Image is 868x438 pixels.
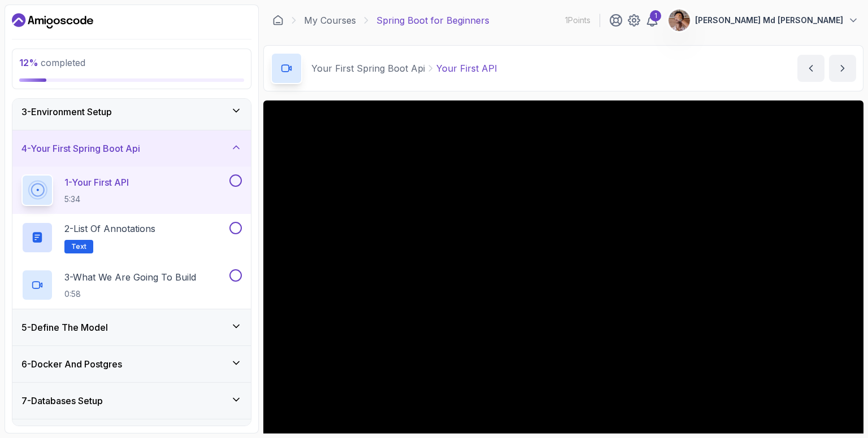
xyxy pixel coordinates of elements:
button: next content [829,55,856,82]
p: 1 Points [565,15,591,26]
button: 3-Environment Setup [12,94,251,130]
button: 2-List of AnnotationsText [21,222,242,253]
img: user profile image [669,10,690,31]
h3: 4 - Your First Spring Boot Api [21,142,140,155]
button: 1-Your First API5:34 [21,174,242,206]
span: 12 % [19,57,38,68]
p: Your First Spring Boot Api [311,62,425,75]
h3: 7 - Databases Setup [21,394,103,408]
button: 3-What We Are Going To Build0:58 [21,269,242,301]
a: My Courses [304,14,356,27]
a: Dashboard [12,12,93,30]
h3: 5 - Define The Model [21,321,108,334]
p: [PERSON_NAME] Md [PERSON_NAME] [695,15,843,26]
h3: 6 - Docker And Postgres [21,357,122,371]
button: 5-Define The Model [12,309,251,345]
h3: 3 - Environment Setup [21,105,112,119]
p: 3 - What We Are Going To Build [64,270,196,284]
p: Your First API [436,62,497,75]
p: 1 - Your First API [64,176,129,189]
button: 4-Your First Spring Boot Api [12,130,251,167]
a: Dashboard [272,15,284,26]
div: 1 [650,10,661,21]
a: 1 [645,14,659,27]
span: completed [19,57,85,68]
button: 7-Databases Setup [12,383,251,419]
p: 5:34 [64,194,129,205]
iframe: 1 - Your First API [263,100,863,437]
button: user profile image[PERSON_NAME] Md [PERSON_NAME] [668,9,859,32]
button: previous content [797,55,824,82]
p: 2 - List of Annotations [64,222,155,235]
button: 6-Docker And Postgres [12,346,251,382]
span: Text [71,242,86,251]
p: Spring Boot for Beginners [376,14,489,27]
p: 0:58 [64,288,196,300]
